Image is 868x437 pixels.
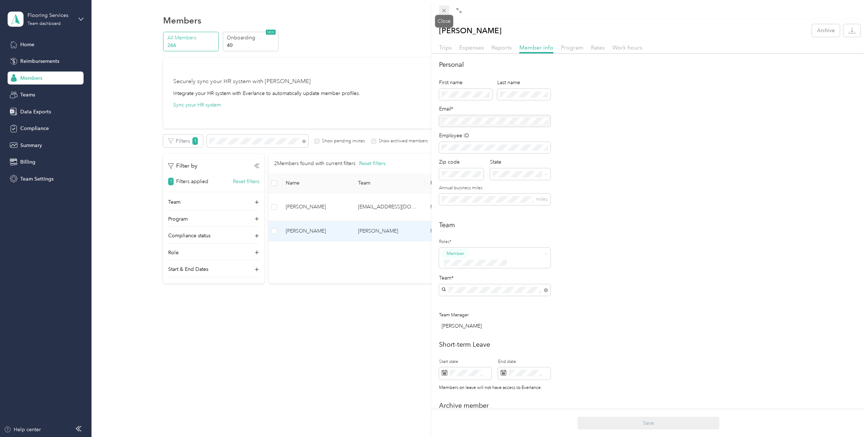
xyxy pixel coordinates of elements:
label: End date [498,359,550,365]
div: Members on leave will not have access to Everlance. [439,385,561,391]
span: Reports [492,44,512,51]
div: Last name [497,79,550,86]
div: State [490,158,550,166]
div: [PERSON_NAME] [442,322,550,330]
h2: Archive member [439,401,860,411]
button: Member [442,249,469,258]
span: Member info [519,44,553,51]
span: Work hours [612,44,642,51]
div: Email* [439,105,550,113]
h2: Personal [439,60,860,70]
span: Team Manager [439,312,469,318]
div: Close [435,15,453,27]
span: Trips [439,44,452,51]
iframe: Everlance-gr Chat Button Frame [827,397,868,437]
label: Annual business miles [439,185,550,191]
div: Zip code [439,158,484,166]
button: Archive [812,24,840,37]
span: Rates [591,44,605,51]
span: Program [561,44,583,51]
h2: Team [439,220,860,230]
label: Roles* [439,239,550,245]
div: Team* [439,274,550,282]
p: [PERSON_NAME] [439,24,502,37]
span: Member [447,250,464,257]
span: Expenses [459,44,484,51]
span: miles [536,196,548,202]
div: First name [439,79,492,86]
h2: Short-term Leave [439,340,860,350]
label: Start date [439,359,492,365]
div: Employee ID [439,132,550,139]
